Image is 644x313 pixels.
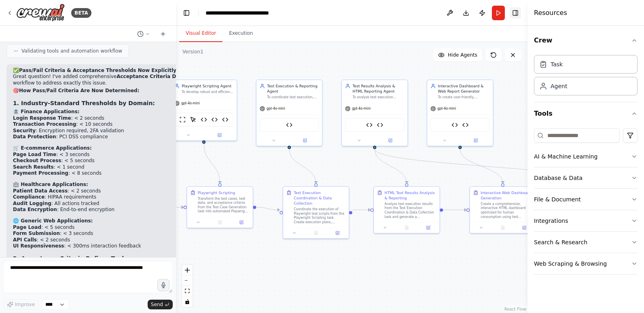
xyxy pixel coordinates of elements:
[437,106,456,111] span: gpt-4o-mini
[13,201,51,206] strong: Audit Logging
[433,49,482,61] button: Hide Agents
[286,122,292,128] img: Test Artifact Organizer Tool
[198,197,250,214] div: Transform the test cases, test data, and acceptance criteria from the Test Case Generation task i...
[13,237,37,243] strong: API Calls
[13,243,64,249] strong: UI Responsiveness
[366,122,373,128] img: Report Formatter Tool
[13,158,229,164] li: : < 5 seconds
[510,7,521,19] button: Hide right sidebar
[385,202,436,219] div: Analyze test execution results from the Test Execution Coordination & Data Collection task and ge...
[385,190,436,201] div: HTML Test Results Analysis & Reporting
[179,116,186,123] img: ScrapeWebsiteTool
[469,186,536,234] div: Interactive Web Dashboard GenerationCreate a comprehensive, interactive HTML dashboard optimized ...
[182,49,203,55] div: Version 1
[267,106,285,111] span: gpt-4o-mini
[117,74,199,79] strong: Acceptance Criteria Definition
[481,202,532,219] div: Create a comprehensive, interactive HTML dashboard optimized for human consumption using test exe...
[15,301,35,308] span: Improve
[201,116,207,123] img: Website Analysis Tool
[182,286,193,296] button: fit view
[222,116,229,123] img: Acceptance Criteria Definer Tool
[211,116,218,123] img: Test Data Generator
[13,109,80,114] strong: 🏦 Finance Applications:
[427,80,494,146] div: Interactive Dashboard & Web Report GeneratorTo create user-friendly, interactive HTML dashboards ...
[462,122,469,128] img: Report Formatter Tool
[395,224,418,231] button: No output available
[13,231,229,237] li: : < 3 seconds
[134,29,153,39] button: Switch to previous chat
[13,121,76,127] strong: Transaction Processing
[13,128,36,133] strong: Security
[13,170,68,176] strong: Payment Processing
[232,219,250,226] button: Open in side panel
[294,190,345,206] div: Test Execution Coordination & Data Collection
[181,7,192,19] button: Hide left sidebar
[13,100,155,106] strong: 1. Industry-Standard Thresholds by Domain:
[157,29,169,39] button: Start a new chat
[13,134,229,140] li: : PCI DSS compliance
[352,95,404,99] div: To analyze test execution results and generate comprehensive HTML reports with embedded screensho...
[305,230,327,236] button: No output available
[204,132,235,138] button: Open in side panel
[16,4,65,22] img: Logo
[13,237,229,243] li: : < 2 seconds
[201,144,222,183] g: Edge from 553da5ab-e76f-4883-bc4b-730f81ab7415 to e7799e65-d2b1-4e4c-9ae1-899a01f21690
[13,201,229,207] li: : All actions tracked
[13,188,68,194] strong: Patient Data Access
[13,243,229,250] li: : < 300ms interaction feedback
[377,122,383,128] img: HTML Dashboard Generator
[352,83,404,94] div: Test Results Analysis & HTML Reporting Agent
[13,88,229,94] h2: 🎯
[372,149,409,183] g: Edge from 0597a857-456e-41c5-8d28-efd027710827 to 42fa5738-522e-4494-8d00-2c2cee5d4cbf
[458,149,506,183] g: Edge from 6075724d-6641-4de9-9480-ebbcad830038 to f53f988d-078c-454e-9c3b-576a55703f56
[13,224,229,231] li: : < 5 seconds
[256,205,280,213] g: Edge from e7799e65-d2b1-4e4c-9ae1-899a01f21690 to 702d607d-0287-417f-ad69-fde0283a6bd9
[13,115,71,121] strong: Login Response Time
[373,186,440,234] div: HTML Test Results Analysis & ReportingAnalyze test execution results from the Test Execution Coor...
[286,149,318,183] g: Edge from 76a26c64-fc42-499e-9500-ed8e0303d5fb to 702d607d-0287-417f-ad69-fde0283a6bd9
[13,207,57,212] strong: Data Encryption
[256,80,323,146] div: Test Execution & Reporting AgentTo coordinate test execution, capture results, and prepare test d...
[13,152,229,158] li: : < 3 seconds
[341,80,408,146] div: Test Results Analysis & HTML Reporting AgentTo analyze test execution results and generate compre...
[13,170,229,177] li: : < 8 seconds
[534,52,638,102] div: Crew
[267,83,319,94] div: Test Execution & Reporting Agent
[534,253,638,274] button: Web Scraping & Browsing
[534,232,638,253] button: Search & Research
[21,48,122,54] span: Validating tools and automation workflow
[13,128,229,134] li: : Encryption required, 2FA validation
[182,265,193,275] button: zoom in
[179,25,222,42] button: Visual Editor
[19,88,139,93] strong: How Pass/Fail Criteria Are Now Determined:
[13,164,54,170] strong: Search Results
[13,218,93,224] strong: 🌐 Generic Web Applications:
[13,158,61,163] strong: Checkout Process
[13,145,92,151] strong: 🛒 E-commerce Applications:
[328,230,347,236] button: Open in side panel
[13,207,229,213] li: : End-to-end encryption
[13,68,229,74] h2: ✅
[186,186,253,228] div: Playwright ScriptingTransform the test cases, test data, and acceptance criteria from the Test Ca...
[205,9,291,17] nav: breadcrumb
[438,95,490,99] div: To create user-friendly, interactive HTML dashboards and web-based test reports that provide exce...
[352,106,371,111] span: gpt-4o-mini
[13,224,41,230] strong: Page Load
[3,299,38,310] button: Improve
[534,125,638,281] div: Tools
[198,190,235,195] div: Playwright Scripting
[534,167,638,188] button: Database & Data
[157,279,169,291] button: Click to speak your automation idea
[13,194,229,201] li: : HIPAA requirements
[515,224,533,231] button: Open in side panel
[551,82,567,90] div: Agent
[443,207,466,212] g: Edge from 42fa5738-522e-4494-8d00-2c2cee5d4cbf to f53f988d-078c-454e-9c3b-576a55703f56
[13,121,229,128] li: : < 10 seconds
[182,265,193,307] div: React Flow controls
[283,186,350,239] div: Test Execution Coordination & Data CollectionCoordinate the execution of Playwright test scripts ...
[13,231,60,236] strong: Form Submission
[534,189,638,210] button: File & Document
[448,52,477,58] span: Hide Agents
[551,60,563,68] div: Task
[438,83,490,94] div: Interactive Dashboard & Web Report Generator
